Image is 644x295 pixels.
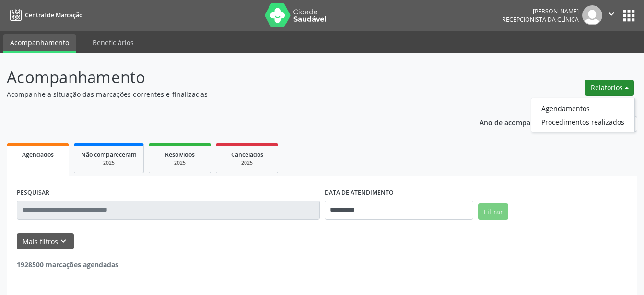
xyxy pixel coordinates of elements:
[25,11,82,19] span: Central de Marcação
[3,34,76,53] a: Acompanhamento
[223,159,271,166] div: 2025
[606,9,617,19] i: 
[231,151,263,159] span: Cancelados
[478,203,508,220] button: Filtrar
[502,7,579,15] div: [PERSON_NAME]
[17,186,49,201] label: PESQUISAR
[582,5,602,25] img: img
[531,98,635,132] ul: Relatórios
[621,7,637,24] button: apps
[585,80,634,96] button: Relatórios
[81,151,137,159] span: Não compareceram
[22,151,54,159] span: Agendados
[602,5,621,25] button: 
[480,116,564,128] p: Ano de acompanhamento
[58,236,69,247] i: keyboard_arrow_down
[325,186,394,201] label: DATA DE ATENDIMENTO
[165,151,195,159] span: Resolvidos
[7,89,448,99] p: Acompanhe a situação das marcações correntes e finalizadas
[17,233,74,250] button: Mais filtroskeyboard_arrow_down
[502,15,579,24] span: Recepcionista da clínica
[531,102,634,115] a: Agendamentos
[7,65,448,89] p: Acompanhamento
[7,7,82,23] a: Central de Marcação
[17,260,118,269] strong: 1928500 marcações agendadas
[86,34,141,51] a: Beneficiários
[81,159,137,166] div: 2025
[156,159,204,166] div: 2025
[531,115,634,129] a: Procedimentos realizados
